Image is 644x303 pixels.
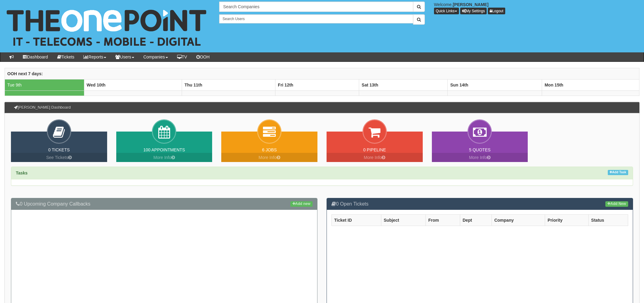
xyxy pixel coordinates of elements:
[79,52,111,62] a: Reports
[332,215,381,226] th: Ticket ID
[492,215,545,226] th: Company
[545,215,589,226] th: Priority
[182,79,275,91] th: Thu 11th
[16,171,28,175] strong: Tasks
[469,147,491,152] a: 5 Quotes
[460,8,487,14] a: My Settings
[275,79,359,91] th: Fri 12th
[18,52,53,62] a: Dashboard
[219,2,413,12] input: Search Companies
[605,201,628,207] a: Add New
[460,215,492,226] th: Dept
[381,215,425,226] th: Subject
[11,153,107,162] a: See Tickets
[426,215,460,226] th: From
[331,201,628,207] h3: 0 Open Tickets
[262,147,277,152] a: 6 Jobs
[448,79,542,91] th: Sun 14th
[432,153,528,162] a: More Info
[453,2,488,7] b: [PERSON_NAME]
[16,201,313,207] h3: 0 Upcoming Company Callbacks
[5,79,84,91] td: Tue 9th
[363,147,386,152] a: 0 Pipeline
[219,14,413,23] input: Search Users
[5,68,639,79] th: OOH next 7 days:
[192,52,214,62] a: OOH
[48,147,70,152] a: 0 Tickets
[173,52,192,62] a: TV
[429,2,644,14] div: Welcome,
[53,52,79,62] a: Tickets
[11,102,74,113] h3: [PERSON_NAME] Dashboard
[327,153,423,162] a: More Info
[84,79,182,91] th: Wed 10th
[139,52,173,62] a: Companies
[290,201,313,207] a: Add new
[111,52,139,62] a: Users
[143,147,185,152] a: 100 Appointments
[488,8,505,14] a: Logout
[608,170,628,175] a: Add Task
[434,8,459,14] button: Quick Links
[221,153,317,162] a: More Info
[359,79,448,91] th: Sat 13th
[116,153,212,162] a: More Info
[589,215,628,226] th: Status
[542,79,639,91] th: Mon 15th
